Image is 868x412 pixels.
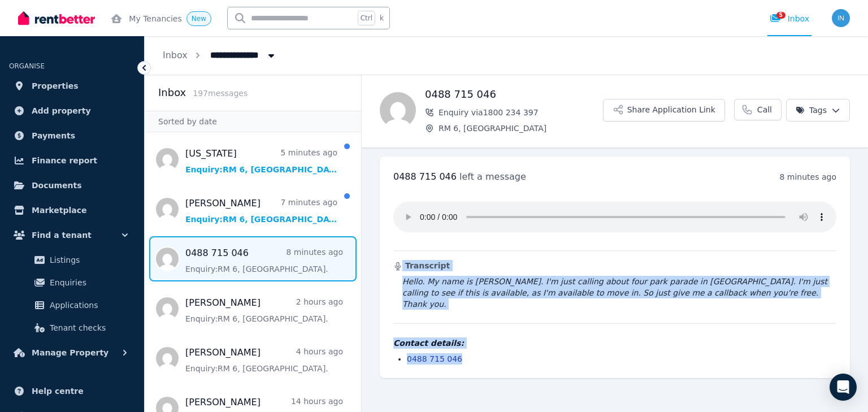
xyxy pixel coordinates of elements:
span: Add property [32,104,91,118]
a: Payments [9,124,135,147]
span: Marketplace [32,203,86,217]
span: Properties [32,79,79,93]
a: [PERSON_NAME]2 hours agoEnquiry:RM 6, [GEOGRAPHIC_DATA]. [185,296,343,324]
span: 5 [776,12,785,19]
img: 0488 715 046 [380,92,416,128]
span: 197 message s [193,89,248,98]
a: Add property [9,99,135,122]
span: Tenant checks [50,321,126,335]
button: Find a tenant [9,224,135,246]
blockquote: Hello. My name is [PERSON_NAME]. I'm just calling about four park parade in [GEOGRAPHIC_DATA]. I'... [393,276,836,310]
span: Payments [32,129,75,142]
span: 0488 715 046 [393,171,457,182]
a: [US_STATE]5 minutes agoEnquiry:RM 6, [GEOGRAPHIC_DATA]. [185,147,337,175]
button: Manage Property [9,341,135,364]
img: RentBetter [18,10,95,27]
span: left a message [459,171,526,182]
a: Finance report [9,149,135,172]
span: Ctrl [358,11,375,25]
button: Share Application Link [603,99,725,122]
span: Listings [50,253,126,267]
img: info@museliving.com.au [832,9,850,27]
a: Documents [9,174,135,197]
a: [PERSON_NAME]7 minutes agoEnquiry:RM 6, [GEOGRAPHIC_DATA]. [185,197,337,225]
div: Sorted by date [145,111,361,132]
span: k [380,14,384,23]
a: Applications [14,294,131,316]
a: 0488 715 0468 minutes agoEnquiry:RM 6, [GEOGRAPHIC_DATA]. [185,246,343,275]
span: Finance report [32,154,97,167]
nav: Breadcrumb [145,36,295,75]
div: Open Intercom Messenger [830,374,857,401]
a: Help centre [9,380,135,402]
span: RM 6, [GEOGRAPHIC_DATA] [439,123,603,134]
h4: Contact details: [393,337,836,349]
a: 0488 715 046 [407,354,462,363]
h2: Inbox [158,85,186,101]
span: New [192,15,206,23]
span: Help centre [32,384,84,398]
a: Listings [14,249,131,271]
a: Call [734,99,782,120]
button: Tags [786,99,850,122]
span: Tags [796,105,827,116]
h1: 0488 715 046 [425,86,603,102]
span: Applications [50,298,126,312]
time: 8 minutes ago [779,172,836,181]
a: Tenant checks [14,316,131,339]
span: Call [757,104,772,115]
span: Enquiry via 1800 234 397 [439,107,603,118]
a: Inbox [163,50,188,60]
a: Properties [9,75,135,97]
a: Marketplace [9,199,135,222]
a: Enquiries [14,271,131,294]
span: Documents [32,179,82,192]
h3: Transcript [393,260,836,271]
span: Enquiries [50,276,126,289]
div: Inbox [770,13,809,24]
a: [PERSON_NAME]4 hours agoEnquiry:RM 6, [GEOGRAPHIC_DATA]. [185,346,343,374]
span: ORGANISE [9,62,45,70]
span: Manage Property [32,346,108,359]
span: Find a tenant [32,228,92,242]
